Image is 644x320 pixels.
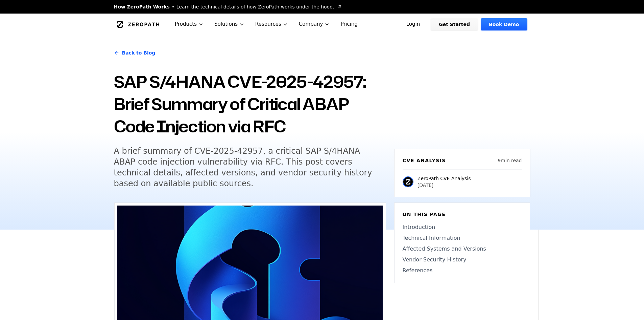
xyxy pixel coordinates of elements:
h6: CVE Analysis [403,157,446,164]
img: ZeroPath CVE Analysis [403,176,413,187]
button: Products [169,14,209,35]
h1: SAP S/4HANA CVE-2025-42957: Brief Summary of Critical ABAP Code Injection via RFC [114,70,386,137]
a: Back to Blog [114,43,156,62]
span: How ZeroPath Works [114,3,170,10]
p: 9 min read [498,157,522,164]
h6: On this page [403,211,522,218]
button: Solutions [209,14,250,35]
h5: A brief summary of CVE-2025-42957, a critical SAP S/4HANA ABAP code injection vulnerability via R... [114,146,374,189]
span: Learn the technical details of how ZeroPath works under the hood. [176,3,334,10]
p: ZeroPath CVE Analysis [418,175,471,182]
a: Pricing [335,14,363,35]
button: Company [293,14,335,35]
a: Book Demo [481,18,527,30]
nav: Global [106,14,539,35]
p: [DATE] [418,182,471,189]
a: Affected Systems and Versions [403,245,522,253]
button: Resources [250,14,293,35]
a: References [403,266,522,275]
a: Introduction [403,223,522,231]
a: Technical Information [403,234,522,242]
a: Login [398,18,428,30]
a: Vendor Security History [403,256,522,264]
a: How ZeroPath WorksLearn the technical details of how ZeroPath works under the hood. [114,3,342,10]
a: Get Started [431,18,478,30]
